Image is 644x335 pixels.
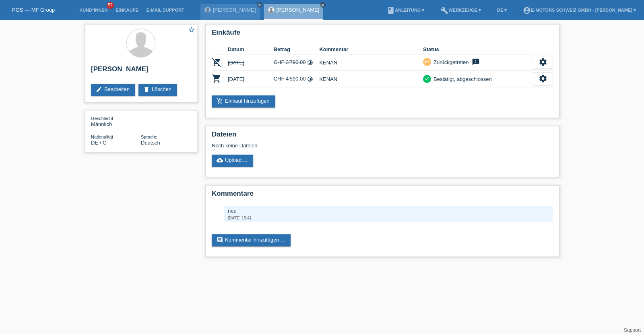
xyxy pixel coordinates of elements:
i: book [387,6,395,14]
span: Geschlecht [91,116,113,121]
div: neu [228,208,549,214]
a: POS — MF Group [12,7,55,13]
i: settings [539,58,547,66]
i: settings [539,74,547,83]
span: 57 [107,2,114,9]
a: commentKommentar hinzufügen ... [212,234,291,246]
a: buildWerkzeuge ▾ [436,8,485,12]
a: E-Mail Support [142,8,188,12]
a: cloud_uploadUpload ... [212,155,253,167]
a: [PERSON_NAME] [277,7,320,13]
a: [PERSON_NAME] [213,7,256,13]
h2: [PERSON_NAME] [91,65,191,77]
i: POSP00027982 [212,57,221,67]
i: cloud_upload [217,157,223,163]
i: check [424,76,430,81]
i: undo [424,59,430,64]
i: Fixe Raten (24 Raten) [307,60,313,66]
a: Einkäufe [111,8,142,12]
h2: Dateien [212,130,553,143]
i: close [258,3,262,7]
i: POSP00027985 [212,74,221,83]
h2: Kommentare [212,190,553,202]
a: DE ▾ [493,8,511,12]
span: Nationalität [91,134,113,139]
i: edit [96,86,102,93]
h2: Einkäufe [212,29,553,41]
td: KENAN [319,71,423,87]
a: editBearbeiten [91,84,135,96]
a: account_circleE-Motors Schweiz GmbH - [PERSON_NAME] ▾ [519,8,640,12]
th: Datum [228,45,274,54]
div: Bestätigt, abgeschlossen [431,75,492,83]
i: comment [217,237,223,243]
a: Kund*innen [75,8,111,12]
i: star_border [188,26,195,33]
i: close [321,3,325,7]
i: feedback [471,58,481,66]
a: deleteLöschen [138,84,177,96]
div: Noch keine Dateien [212,143,458,149]
i: delete [143,86,150,93]
td: CHF 3'790.00 [274,54,320,71]
div: [DATE] 15:41 [228,216,549,220]
span: Sprache [141,134,157,139]
span: Deutsch [141,140,160,146]
td: CHF 4'590.00 [274,71,320,87]
a: star_border [188,26,195,35]
i: add_shopping_cart [217,98,223,104]
i: build [440,6,448,14]
a: bookAnleitung ▾ [383,8,428,12]
td: [DATE] [228,71,274,87]
div: Männlich [91,115,141,127]
a: close [320,2,326,8]
th: Kommentar [319,45,423,54]
i: account_circle [523,6,531,14]
div: Zurückgetreten [431,58,469,66]
a: add_shopping_cartEinkauf hinzufügen [212,95,275,108]
a: close [257,2,262,8]
th: Betrag [274,45,320,54]
i: Fixe Raten (24 Raten) [307,76,313,82]
a: Support [624,327,641,333]
th: Status [423,45,533,54]
span: Deutschland / C / 30.03.2012 [91,140,106,146]
td: KENAN [319,54,423,71]
td: [DATE] [228,54,274,71]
